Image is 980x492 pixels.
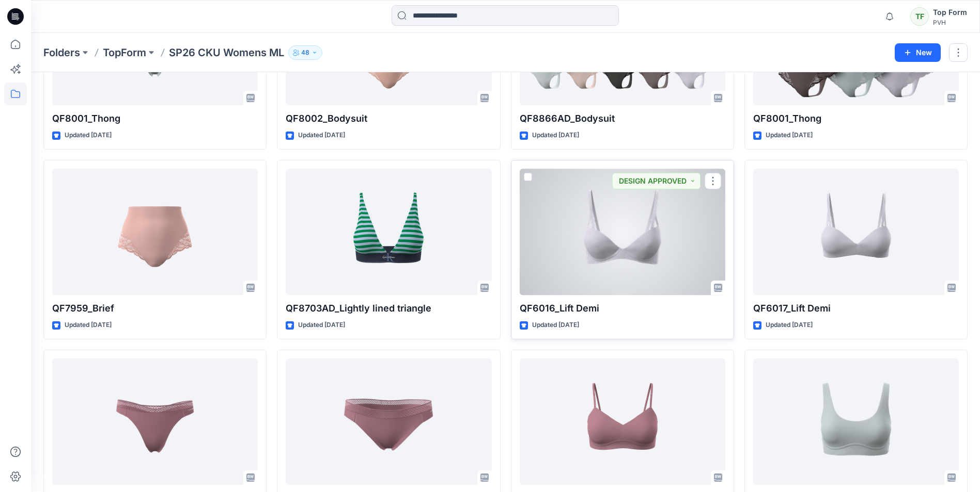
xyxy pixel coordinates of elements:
[169,45,284,60] p: SP26 CKU Womens ML
[520,358,725,485] a: QF7142_Bralette
[288,45,322,60] button: 48
[520,111,725,126] p: QF8866AD_Bodysuit
[286,301,491,316] p: QF8703AD_Lightly lined triangle
[933,6,967,19] div: Top Form
[301,47,309,58] p: 48
[766,320,813,331] p: Updated [DATE]
[532,130,579,141] p: Updated [DATE]
[933,19,967,26] div: PVH
[52,358,258,485] a: QF6307_Thong
[286,169,491,295] a: QF8703AD_Lightly lined triangle
[286,358,491,485] a: QF6308_Bikini
[103,45,146,60] a: TopForm
[65,130,112,141] p: Updated [DATE]
[753,111,959,126] p: QF8001_Thong
[298,320,345,331] p: Updated [DATE]
[298,130,345,141] p: Updated [DATE]
[910,7,929,26] div: TF
[753,358,959,485] a: QF7338_Bralette
[532,320,579,331] p: Updated [DATE]
[286,111,491,126] p: QF8002_Bodysuit
[766,130,813,141] p: Updated [DATE]
[43,45,80,60] a: Folders
[520,301,725,316] p: QF6016_Lift Demi
[65,320,112,331] p: Updated [DATE]
[895,43,941,62] button: New
[753,169,959,295] a: QF6017_Lift Demi
[52,169,258,295] a: QF7959_Brief
[52,111,258,126] p: QF8001_Thong
[520,169,725,295] a: QF6016_Lift Demi
[753,301,959,316] p: QF6017_Lift Demi
[52,301,258,316] p: QF7959_Brief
